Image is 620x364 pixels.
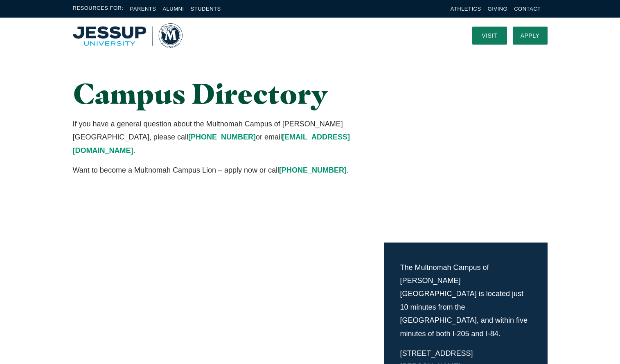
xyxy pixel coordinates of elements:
[279,166,347,174] a: [PHONE_NUMBER]
[73,117,384,157] p: If you have a general question about the Multnomah Campus of [PERSON_NAME][GEOGRAPHIC_DATA], plea...
[73,164,384,177] p: Want to become a Multnomah Campus Lion – apply now or call .
[73,4,124,13] span: Resources For:
[162,6,184,12] a: Alumni
[130,6,156,12] a: Parents
[188,133,256,141] a: [PHONE_NUMBER]
[488,6,508,12] a: Giving
[472,27,507,45] a: Visit
[514,6,541,12] a: Contact
[191,6,221,12] a: Students
[73,23,183,48] a: Home
[73,23,183,48] img: Multnomah University Logo
[513,27,548,45] a: Apply
[73,133,350,154] a: [EMAIL_ADDRESS][DOMAIN_NAME]
[451,6,481,12] a: Athletics
[400,261,531,340] p: The Multnomah Campus of [PERSON_NAME][GEOGRAPHIC_DATA] is located just 10 minutes from the [GEOGR...
[73,78,384,109] h1: Campus Directory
